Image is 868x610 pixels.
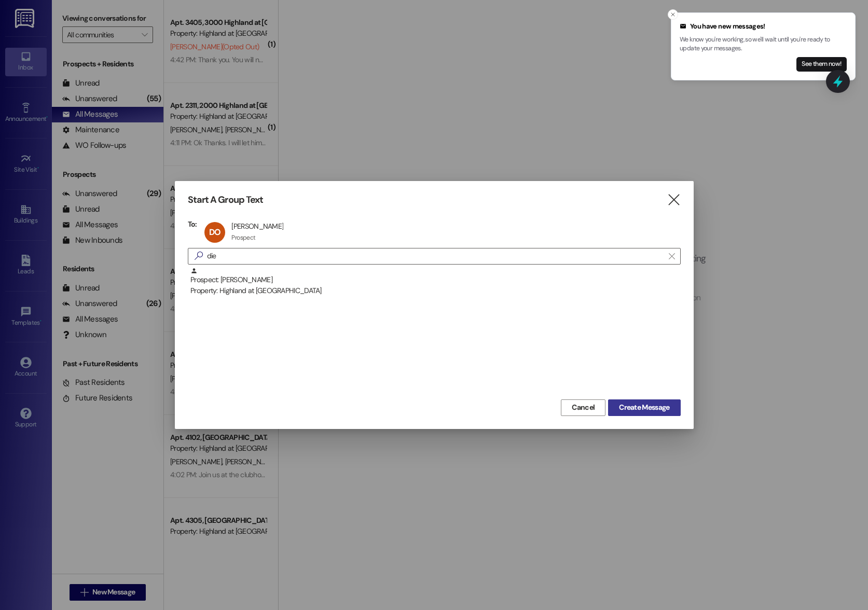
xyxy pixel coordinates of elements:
button: Close toast [668,9,678,20]
button: Create Message [608,399,680,416]
div: Prospect: [PERSON_NAME]Property: Highland at [GEOGRAPHIC_DATA] [188,267,681,293]
button: See them now! [796,57,847,72]
i:  [667,195,681,205]
div: Prospect: [PERSON_NAME] [190,267,681,297]
span: DO [209,227,221,238]
p: We know you're working, so we'll wait until you're ready to update your messages. [680,35,847,53]
div: [PERSON_NAME] [231,221,283,231]
button: Cancel [561,399,605,416]
i:  [190,251,207,261]
div: Property: Highland at [GEOGRAPHIC_DATA] [190,285,681,296]
h3: Start A Group Text [188,194,264,206]
span: Create Message [619,402,669,413]
i:  [669,252,674,260]
input: Search for any contact or apartment [207,249,664,264]
div: You have new messages! [680,21,847,32]
span: Cancel [572,402,595,413]
div: Prospect [231,233,255,242]
h3: To: [188,219,197,229]
button: Clear text [664,248,680,264]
